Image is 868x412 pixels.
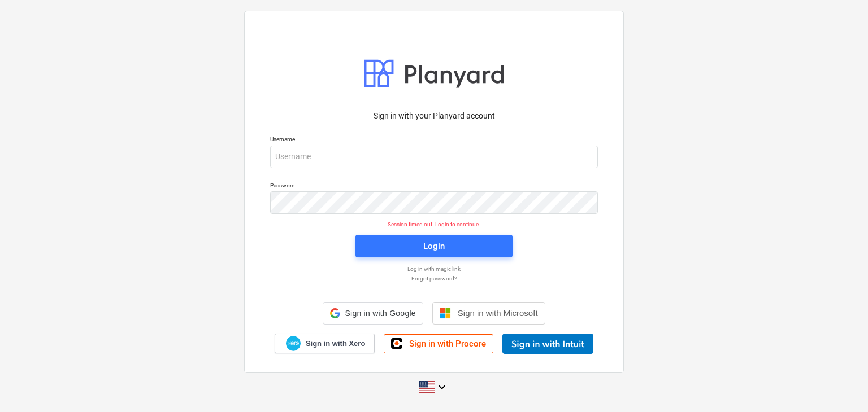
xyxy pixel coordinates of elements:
button: Login [355,235,513,257]
p: Password [270,182,598,191]
input: Username [270,146,598,168]
span: Sign in with Microsoft [458,308,538,318]
p: Sign in with your Planyard account [270,110,598,122]
span: Sign in with Procore [409,339,486,349]
div: Login [423,239,445,253]
a: Log in with magic link [264,265,604,273]
a: Sign in with Procore [384,334,493,353]
a: Forgot password? [264,275,604,282]
p: Session timed out. Login to continue. [263,221,605,228]
span: Sign in with Google [345,309,415,318]
p: Username [270,135,598,145]
div: Sign in with Google [323,302,423,325]
iframe: Chat Widget [811,358,868,412]
i: keyboard_arrow_down [435,380,449,394]
img: Microsoft logo [440,308,451,319]
span: Sign in with Xero [306,339,365,349]
img: Xero logo [286,336,301,351]
a: Sign in with Xero [275,334,375,353]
